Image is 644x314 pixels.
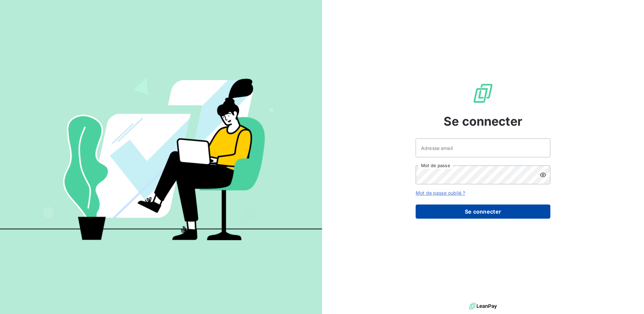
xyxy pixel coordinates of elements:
[472,83,494,104] img: Logo LeanPay
[416,205,550,219] button: Se connecter
[416,138,550,157] input: placeholder
[444,112,522,130] span: Se connecter
[469,301,497,311] img: logo
[416,190,465,196] a: Mot de passe oublié ?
